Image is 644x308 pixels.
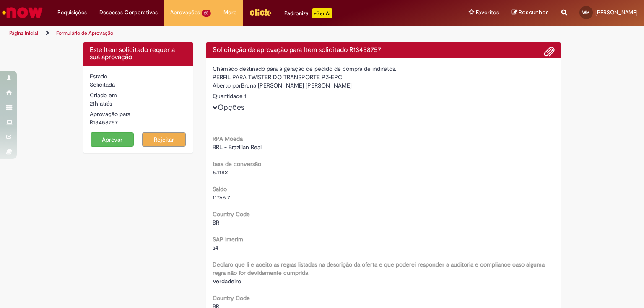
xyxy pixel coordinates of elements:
[90,110,130,118] label: Aprovação para
[213,210,250,218] b: Country Code
[213,81,241,90] label: Aberto por
[213,185,227,193] b: Saldo
[312,8,332,18] p: +GenAi
[249,6,272,18] img: click_logo_yellow_360x200.png
[90,91,117,99] label: Criado em
[202,10,211,17] span: 25
[213,81,555,92] div: Bruna [PERSON_NAME] [PERSON_NAME]
[213,92,555,100] div: Quantidade 1
[90,118,187,127] div: R13458757
[512,9,549,17] a: Rascunhos
[213,73,555,81] div: PERFIL PARA TWISTER DO TRANSPORTE PZ-EPC
[9,30,38,36] a: Página inicial
[284,8,332,18] div: Padroniza
[582,10,590,15] span: WM
[57,8,87,17] span: Requisições
[213,143,262,151] span: BRL - Brazilian Real
[213,194,230,201] span: 11766.7
[213,47,555,54] h4: Solicitação de aprovação para Item solicitado R13458757
[213,261,545,277] b: Declaro que li e aceito as regras listadas na descrição da oferta e que poderei responder a audit...
[213,277,241,285] span: Verdadeiro
[1,4,44,21] img: ServiceNow
[213,236,243,243] b: SAP Interim
[213,219,219,226] span: BR
[213,244,218,251] span: s4
[90,72,107,80] label: Estado
[90,99,187,108] div: 28/08/2025 15:38:04
[213,168,228,176] span: 6.1182
[90,100,112,107] span: 21h atrás
[595,9,638,16] span: [PERSON_NAME]
[142,132,186,147] button: Rejeitar
[170,8,200,17] span: Aprovações
[476,8,499,17] span: Favoritos
[90,80,187,89] div: Solicitada
[99,8,158,17] span: Despesas Corporativas
[213,65,555,73] div: Chamado destinado para a geração de pedido de compra de indiretos.
[6,26,423,41] ul: Trilhas de página
[519,8,549,16] span: Rascunhos
[213,160,261,168] b: taxa de conversão
[90,47,187,61] h4: Este Item solicitado requer a sua aprovação
[91,132,134,147] button: Aprovar
[213,294,250,302] b: Country Code
[90,100,112,107] time: 28/08/2025 15:38:04
[56,30,113,36] a: Formulário de Aprovação
[223,8,236,17] span: More
[213,135,243,142] b: RPA Moeda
